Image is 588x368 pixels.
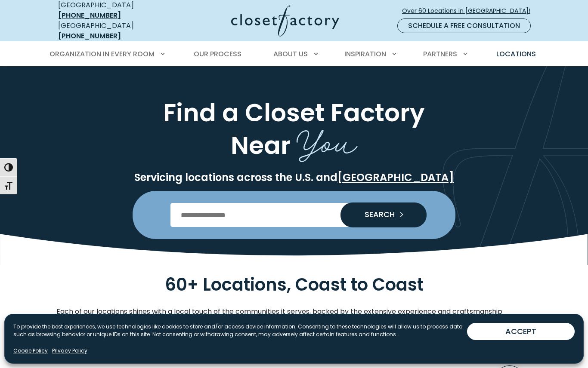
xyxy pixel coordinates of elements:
a: Over 60 Locations in [GEOGRAPHIC_DATA]! [402,3,538,18]
input: Enter Postal Code [170,203,418,227]
a: [GEOGRAPHIC_DATA] [337,170,454,184]
span: Near [231,128,291,163]
span: Organization in Every Room [50,49,155,59]
span: Locations [496,49,536,59]
span: Our Process [194,49,241,59]
span: Over 60 Locations in [GEOGRAPHIC_DATA]! [402,6,537,15]
a: Privacy Policy [52,347,87,355]
span: Partners [423,49,457,59]
a: Schedule a Free Consultation [397,18,531,33]
span: SEARCH [358,211,395,218]
button: ACCEPT [467,323,575,340]
p: Servicing locations across the U.S. and [56,171,532,184]
span: 60+ Locations, Coast to Coast [165,273,424,297]
span: Find a Closet Factory [163,95,425,130]
span: Inspiration [344,49,386,59]
img: Closet Factory Logo [231,5,339,37]
div: [GEOGRAPHIC_DATA] [58,21,164,41]
span: You [297,114,357,165]
button: Search our Nationwide Locations [340,202,427,227]
a: [PHONE_NUMBER] [58,10,121,20]
nav: Primary Menu [43,42,545,66]
p: To provide the best experiences, we use technologies like cookies to store and/or access device i... [13,323,467,338]
a: [PHONE_NUMBER] [58,31,121,41]
span: About Us [273,49,308,59]
a: Cookie Policy [13,347,48,355]
p: Each of our locations shines with a local touch of the communities it serves, backed by the exten... [56,307,532,338]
